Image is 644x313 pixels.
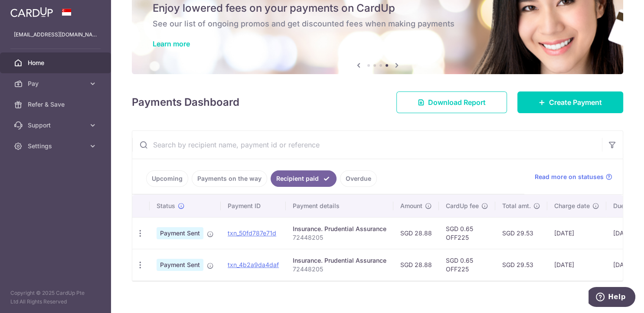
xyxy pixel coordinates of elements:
[547,249,606,280] td: [DATE]
[28,59,85,67] span: Home
[28,79,85,88] span: Pay
[28,100,85,109] span: Refer & Save
[396,91,507,113] a: Download Report
[286,195,393,217] th: Payment details
[554,202,590,210] span: Charge date
[393,249,439,280] td: SGD 28.88
[293,265,386,274] p: 72448205
[146,170,188,187] a: Upcoming
[439,217,495,249] td: SGD 0.65 OFF225
[228,261,279,268] a: txn_4b2a9da4daf
[393,217,439,249] td: SGD 28.88
[446,202,479,210] span: CardUp fee
[293,225,386,233] div: Insurance. Prudential Assurance
[153,19,602,29] h6: See our list of ongoing promos and get discounted fees when making payments
[132,95,239,110] h4: Payments Dashboard
[588,287,635,309] iframe: Opens a widget where you can find more information
[28,142,85,150] span: Settings
[157,202,175,210] span: Status
[439,249,495,280] td: SGD 0.65 OFF225
[153,1,602,15] h5: Enjoy lowered fees on your payments on CardUp
[293,233,386,242] p: 72448205
[271,170,337,187] a: Recipient paid
[517,91,623,113] a: Create Payment
[28,121,85,130] span: Support
[14,30,97,39] p: [EMAIL_ADDRESS][DOMAIN_NAME]
[157,259,203,271] span: Payment Sent
[495,249,547,280] td: SGD 29.53
[153,39,190,48] a: Learn more
[228,229,276,237] a: txn_50fd787e71d
[535,173,604,181] span: Read more on statuses
[547,217,606,249] td: [DATE]
[400,202,422,210] span: Amount
[613,202,639,210] span: Due date
[192,170,267,187] a: Payments on the way
[293,256,386,265] div: Insurance. Prudential Assurance
[428,97,486,108] span: Download Report
[495,217,547,249] td: SGD 29.53
[10,7,53,17] img: CardUp
[502,202,531,210] span: Total amt.
[535,173,612,181] a: Read more on statuses
[221,195,286,217] th: Payment ID
[549,97,602,108] span: Create Payment
[157,227,203,239] span: Payment Sent
[132,131,602,159] input: Search by recipient name, payment id or reference
[340,170,377,187] a: Overdue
